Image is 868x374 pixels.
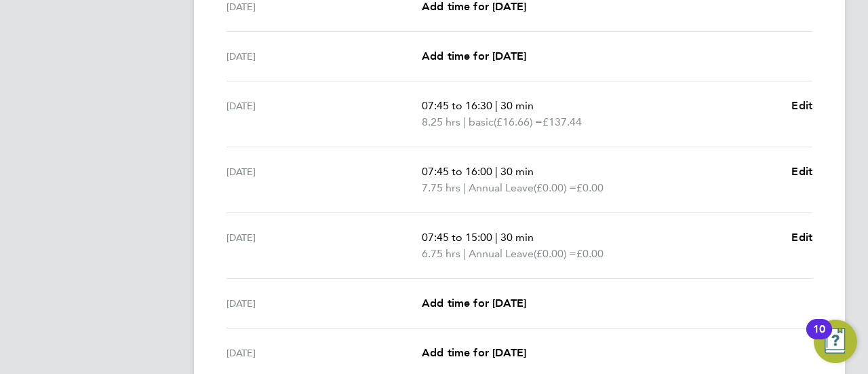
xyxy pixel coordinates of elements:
span: Add time for [DATE] [422,297,526,310]
span: | [463,115,466,128]
span: 07:45 to 16:30 [422,99,492,112]
a: Edit [791,98,812,114]
span: £137.44 [542,115,582,128]
span: £0.00 [576,247,604,260]
span: (£0.00) = [534,247,576,260]
span: 07:45 to 15:00 [422,231,492,244]
span: 8.25 hrs [422,115,460,128]
span: Edit [791,231,812,244]
span: 7.75 hrs [422,181,460,194]
span: Annual Leave [469,180,534,196]
div: 10 [813,329,825,347]
div: [DATE] [226,295,422,312]
div: [DATE] [226,164,422,196]
div: [DATE] [226,345,422,361]
span: 30 min [500,231,534,244]
span: | [495,165,498,178]
span: Add time for [DATE] [422,346,526,359]
span: | [495,231,498,244]
span: 6.75 hrs [422,247,460,260]
a: Add time for [DATE] [422,48,526,64]
a: Edit [791,164,812,180]
span: | [463,181,466,194]
span: basic [469,114,494,130]
span: Edit [791,165,812,178]
span: Add time for [DATE] [422,50,526,62]
span: (£16.66) = [494,115,542,128]
span: | [463,247,466,260]
span: 07:45 to 16:00 [422,165,492,178]
span: 30 min [500,165,534,178]
div: [DATE] [226,229,422,262]
a: Add time for [DATE] [422,345,526,361]
span: Edit [791,99,812,112]
a: Add time for [DATE] [422,295,526,312]
button: Open Resource Center, 10 new notifications [814,320,857,363]
span: £0.00 [576,181,604,194]
a: Edit [791,229,812,246]
div: [DATE] [226,98,422,130]
span: Annual Leave [469,246,534,262]
span: (£0.00) = [534,181,576,194]
div: [DATE] [226,48,422,64]
span: 30 min [500,99,534,112]
span: | [495,99,498,112]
